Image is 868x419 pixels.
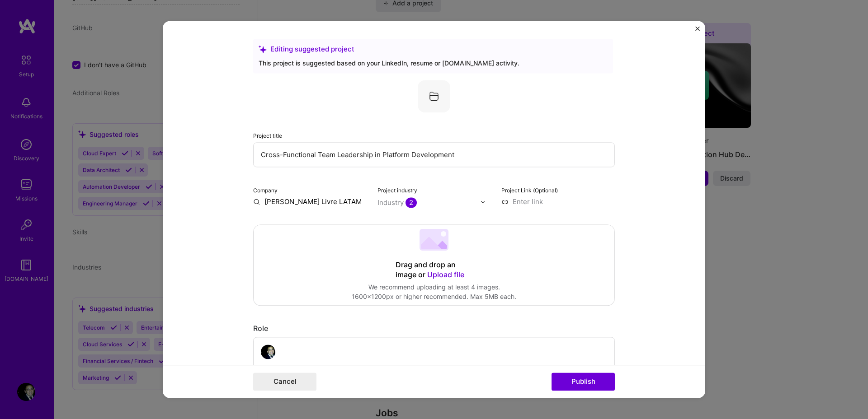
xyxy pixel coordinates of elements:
[480,199,486,205] img: drop icon
[261,363,434,382] input: Role Name
[552,373,615,391] button: Publish
[259,44,608,54] div: Editing suggested project
[253,197,367,206] input: Enter name or website
[377,187,417,194] label: Project industry
[501,197,615,206] input: Enter link
[406,197,417,208] span: 2
[427,270,464,279] span: Upload file
[695,26,700,36] button: Close
[253,224,615,306] div: Drag and drop an image or Upload fileWe recommend uploading at least 4 images.1600x1200px or high...
[352,282,516,292] div: We recommend uploading at least 4 images.
[253,132,282,139] label: Project title
[352,292,516,301] div: 1600x1200px or higher recommended. Max 5MB each.
[259,45,267,53] i: icon SuggestedTeams
[253,373,316,391] button: Cancel
[418,80,450,112] img: Company logo
[377,198,417,207] div: Industry
[501,187,558,194] label: Project Link (Optional)
[253,187,278,194] label: Company
[396,260,472,280] div: Drag and drop an image or
[253,142,615,167] input: Enter the name of the project
[253,324,615,333] div: Role
[259,58,608,68] div: This project is suggested based on your LinkedIn, resume or [DOMAIN_NAME] activity.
